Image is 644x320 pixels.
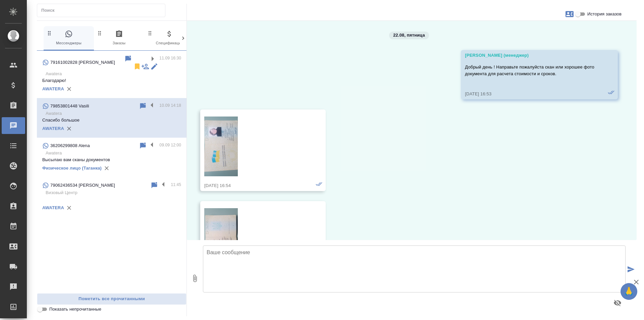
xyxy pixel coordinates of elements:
p: Awatera [46,110,181,117]
div: Пометить непрочитанным [139,142,147,150]
p: 79062436534 [PERSON_NAME] [50,182,115,189]
p: 22.08, пятница [393,32,425,39]
svg: Зажми и перетащи, чтобы поменять порядок вкладок [46,30,53,36]
a: AWATERA [42,126,64,131]
div: Пометить непрочитанным [124,55,132,63]
p: Awatera [46,150,181,156]
p: Awatera [46,71,181,77]
span: Спецификации [147,30,192,46]
span: Заказы [97,30,142,46]
div: 79062436534 [PERSON_NAME]11:45Визовый ЦентрAWATERA [37,177,186,217]
input: Поиск [41,6,165,15]
button: Удалить привязку [64,203,74,213]
div: 79853801448 Vasili10.09 14:18AwateraСпасибо большоеAWATERA [37,98,186,138]
a: AWATERA [42,86,64,91]
svg: Зажми и перетащи, чтобы поменять порядок вкладок [97,30,103,36]
div: 79161002828 [PERSON_NAME]11.09 16:30AwateraБлагодарю!AWATERA [37,51,186,98]
p: 11:45 [171,181,181,188]
div: [PERSON_NAME] (менеджер) [465,52,594,59]
button: Предпросмотр [609,295,626,311]
div: Пометить непрочитанным [150,181,158,189]
div: [DATE] 16:53 [465,91,594,97]
button: Заявки [561,6,578,22]
img: Thumbnail [204,208,238,268]
button: Удалить привязку [102,163,112,173]
svg: Зажми и перетащи, чтобы поменять порядок вкладок [147,30,153,36]
span: Пометить все прочитанными [41,295,183,303]
span: История заказов [587,11,622,17]
p: 36206299808 Alena [50,142,90,149]
p: 11.09 16:30 [159,55,181,61]
div: [DATE] 16:54 [204,182,302,189]
p: Благодарю! [42,77,181,84]
a: AWATERA [42,205,64,210]
button: Пометить все прочитанными [37,293,186,305]
span: 🙏 [623,284,635,299]
button: Удалить привязку [64,124,74,134]
p: 09.09 12:00 [159,142,181,148]
div: 36206299808 Alena09.09 12:00AwateraВысылаю вам сканы документовФизическое лицо (Таганка) [37,138,186,177]
button: 🙏 [621,283,637,300]
p: Визовый Центр [46,189,181,196]
p: Спасибо большое [42,117,181,124]
p: Высылаю вам сканы документов [42,156,181,163]
p: 79853801448 Vasili [50,103,89,109]
span: Показать непрочитанные [49,306,101,313]
a: Физическое лицо (Таганка) [42,166,102,171]
span: Мессенджеры [46,30,91,46]
p: 79161002828 [PERSON_NAME] [50,59,115,66]
p: Добрый день ! Направьте пожалуйста скан или хорошее фото документа для расчета стоимости и сроков. [465,64,594,77]
img: Thumbnail [204,117,238,176]
p: 10.09 14:18 [159,102,181,109]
